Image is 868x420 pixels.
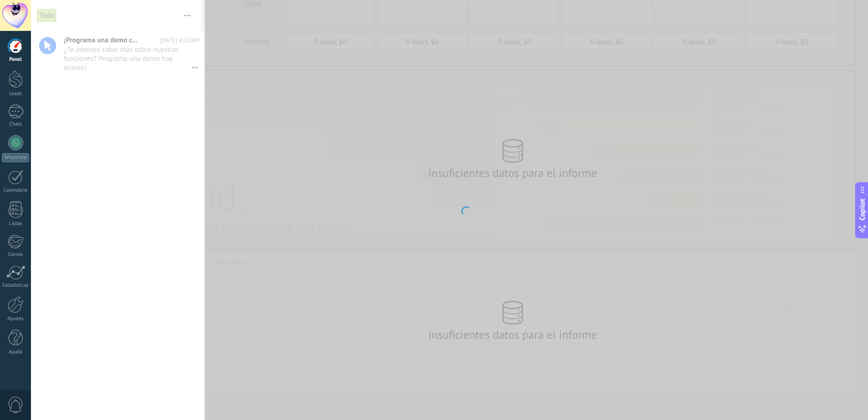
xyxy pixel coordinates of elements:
[2,252,30,258] div: Correo
[2,153,29,162] div: WhatsApp
[2,57,30,63] div: Panel
[2,349,30,355] div: Ayuda
[2,221,30,227] div: Listas
[2,91,30,97] div: Leads
[2,283,30,289] div: Estadísticas
[2,121,30,127] div: Chats
[2,316,30,322] div: Ajustes
[2,187,30,194] div: Calendario
[858,198,867,220] span: Copilot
